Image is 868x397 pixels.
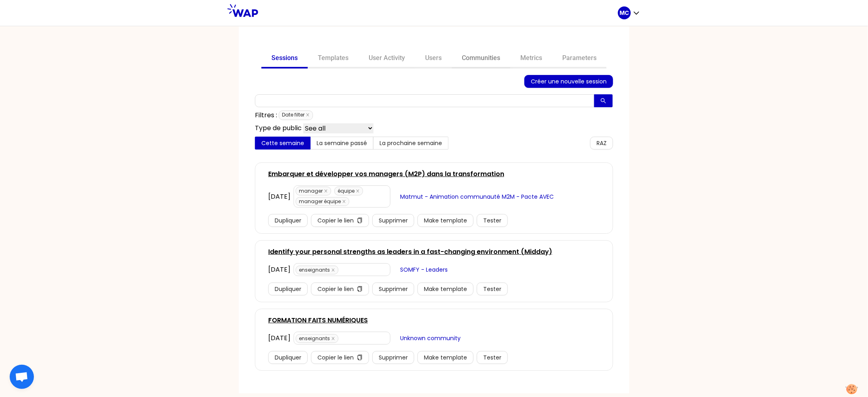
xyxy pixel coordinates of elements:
[317,216,354,225] span: Copier le lien
[268,316,368,325] a: FORMATION FAITS NUMÉRIQUES
[296,187,331,195] span: manager
[400,334,461,343] span: Unknown community
[308,49,359,69] a: Templates
[311,351,369,364] button: Copier le liencopy
[10,365,34,389] div: Ouvrir le chat
[524,75,613,88] button: Créer une nouvelle session
[380,139,442,147] span: La prochaine semaine
[356,189,360,193] span: close
[306,113,310,117] span: close
[394,332,467,345] button: Unknown community
[620,9,629,17] p: MC
[359,49,415,69] a: User Activity
[317,285,354,293] span: Copier le lien
[275,216,301,225] span: Dupliquer
[477,283,508,295] button: Tester
[379,285,408,293] span: Supprimer
[601,98,606,104] span: search
[483,216,501,225] span: Tester
[255,123,302,133] p: Type de public
[268,265,290,274] div: [DATE]
[342,200,346,204] span: close
[594,94,613,107] button: search
[268,169,504,179] a: Embarquer et développer vos managers (M2P) dans la transformation
[268,283,308,295] button: Dupliquer
[400,265,448,274] span: SOMFY - Leaders
[400,192,554,201] span: Matmut - Animation communauté M2M - Pacte AVEC
[261,139,304,147] span: Cette semaine
[317,353,354,362] span: Copier le lien
[255,110,277,120] p: Filtres :
[324,189,328,193] span: close
[331,337,335,341] span: close
[394,263,454,276] button: SOMFY - Leaders
[331,268,335,272] span: close
[357,286,363,293] span: copy
[477,351,508,364] button: Tester
[317,139,367,147] span: La semaine passé
[275,285,301,293] span: Dupliquer
[552,49,607,69] a: Parameters
[261,49,308,69] a: Sessions
[268,247,552,257] a: Identify your personal strengths as leaders in a fast-changing environment (Midday)
[311,214,369,227] button: Copier le liencopy
[531,77,607,86] span: Créer une nouvelle session
[334,187,363,195] span: équipe
[296,266,338,274] span: enseignants
[372,283,414,295] button: Supprimer
[424,353,467,362] span: Make template
[597,139,607,148] span: RAZ
[379,353,408,362] span: Supprimer
[510,49,552,69] a: Metrics
[415,49,452,69] a: Users
[268,214,308,227] button: Dupliquer
[417,283,474,295] button: Make template
[452,49,510,69] a: Communities
[279,110,313,120] span: Date filter
[590,137,613,150] button: RAZ
[417,214,474,227] button: Make template
[268,192,290,202] div: [DATE]
[477,214,508,227] button: Tester
[275,353,301,362] span: Dupliquer
[394,190,560,203] button: Matmut - Animation communauté M2M - Pacte AVEC
[311,283,369,295] button: Copier le liencopy
[268,351,308,364] button: Dupliquer
[379,216,408,225] span: Supprimer
[296,197,349,206] span: manager équipe
[372,351,414,364] button: Supprimer
[417,351,474,364] button: Make template
[268,333,290,343] div: [DATE]
[424,285,467,293] span: Make template
[357,218,363,224] span: copy
[296,334,338,343] span: enseignants
[483,353,501,362] span: Tester
[357,355,363,361] span: copy
[483,285,501,293] span: Tester
[618,6,641,19] button: MC
[424,216,467,225] span: Make template
[372,214,414,227] button: Supprimer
